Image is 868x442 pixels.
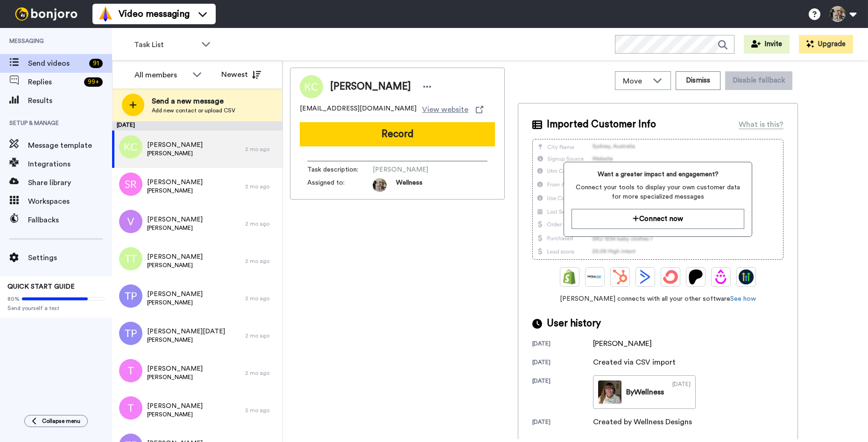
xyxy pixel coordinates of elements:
div: 99 + [84,77,103,87]
div: 2 mo ago [245,369,278,377]
span: Task description : [307,165,373,174]
img: Ontraport [587,269,602,284]
img: vm-color.svg [98,7,113,21]
span: Wellness [396,178,423,192]
a: ByWellness[DATE] [593,375,696,409]
div: 2 mo ago [245,407,278,414]
span: [PERSON_NAME] [147,373,203,381]
div: [DATE] [532,418,593,428]
img: kc.png [119,135,142,159]
div: [PERSON_NAME] [593,338,652,349]
div: 2 mo ago [245,257,278,265]
button: Collapse menu [24,415,88,427]
span: View website [422,104,468,115]
img: Hubspot [613,269,628,284]
div: 2 mo ago [245,295,278,302]
span: [PERSON_NAME] connects with all your other software [532,294,783,304]
span: Video messaging [119,7,190,21]
img: Shopify [562,269,577,284]
span: [PERSON_NAME] [147,224,203,232]
span: Send yourself a test [7,304,105,312]
div: Created by Wellness Designs [593,416,692,428]
span: Integrations [28,159,112,170]
span: [PERSON_NAME] [147,150,203,157]
div: [DATE] [532,340,593,349]
button: Newest [214,65,268,84]
span: [PERSON_NAME] [373,165,461,174]
button: Upgrade [799,35,853,54]
div: 2 mo ago [245,145,278,153]
img: bj-logo-header-white.svg [11,7,81,21]
span: Replies [28,76,80,88]
span: [PERSON_NAME] [147,364,203,373]
img: Patreon [688,269,703,284]
button: Connect now [572,209,744,229]
span: Want a greater impact and engagement? [572,170,744,179]
div: [DATE] [672,380,691,404]
span: QUICK START GUIDE [7,283,75,290]
span: [PERSON_NAME] [147,290,203,299]
span: [PERSON_NAME] [147,401,203,411]
button: Dismiss [676,71,720,90]
img: ActiveCampaign [638,269,653,284]
span: Task List [134,39,197,50]
div: All members [134,69,188,81]
span: Send videos [28,58,85,69]
img: t.png [119,359,142,382]
span: Assigned to: [307,178,373,192]
span: [PERSON_NAME] [147,411,203,418]
span: Add new contact or upload CSV [152,107,235,114]
div: 2 mo ago [245,183,278,190]
button: Record [300,122,495,146]
button: Disable fallback [725,71,792,90]
span: [PERSON_NAME] [147,215,203,224]
span: [PERSON_NAME] [147,187,203,194]
img: Image of Kim Campbell [300,75,323,98]
div: 91 [89,59,103,68]
img: Drip [713,269,728,284]
span: Connect your tools to display your own customer data for more specialized messages [572,183,744,201]
img: 583aac28-a5bd-4a04-ab33-d67cdde82b52-thumb.jpg [598,380,621,404]
img: v.png [119,210,142,233]
img: 39b86c4d-d072-4cd0-a29d-c4ae1ed2441f-1580358127.jpg [373,178,387,192]
div: 2 mo ago [245,332,278,339]
img: sr.png [119,173,142,196]
div: Created via CSV import [593,357,676,368]
span: Imported Customer Info [547,117,656,131]
span: Fallbacks [28,214,112,226]
div: 2 mo ago [245,220,278,228]
img: ConvertKit [663,269,678,284]
img: tp.png [119,322,142,345]
div: What is this? [739,119,783,130]
div: [DATE] [532,359,593,368]
span: Share library [28,177,112,188]
img: tt.png [119,247,142,270]
img: t.png [119,396,142,420]
span: Collapse menu [42,417,80,425]
span: Results [28,95,112,106]
span: 80% [7,295,20,303]
a: See how [730,296,756,302]
span: [PERSON_NAME] [147,178,203,187]
span: [PERSON_NAME] [147,140,203,150]
span: Move [623,76,648,87]
img: tp.png [119,284,142,308]
button: Invite [744,35,790,54]
span: Workspaces [28,196,112,207]
span: [PERSON_NAME] [330,80,411,94]
span: [PERSON_NAME] [147,299,203,306]
img: GoHighLevel [739,269,754,284]
span: [EMAIL_ADDRESS][DOMAIN_NAME] [300,104,416,115]
div: By Wellness [626,387,664,398]
span: User history [547,317,601,331]
span: [PERSON_NAME] [147,262,203,269]
span: Settings [28,252,112,263]
div: [DATE] [112,121,282,131]
span: [PERSON_NAME][DATE] [147,327,225,336]
div: [DATE] [532,377,593,409]
span: [PERSON_NAME] [147,252,203,262]
a: View website [422,104,483,115]
span: [PERSON_NAME] [147,336,225,344]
